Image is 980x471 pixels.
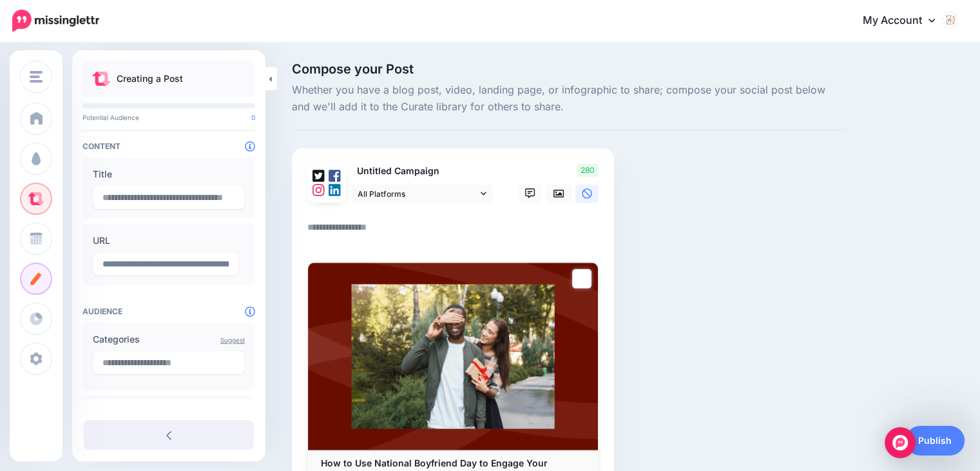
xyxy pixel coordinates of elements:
div: Open Intercom Messenger [885,427,916,458]
span: 0 [251,114,255,121]
span: 280 [577,164,599,177]
h4: Audience [82,306,255,316]
p: Creating a Post [117,71,183,86]
img: Missinglettr [12,10,99,32]
img: menu.png [30,71,43,83]
h4: Content [82,141,255,151]
p: Untitled Campaign [351,164,494,179]
img: How to Use National Boyfriend Day to Engage Your Audience [308,263,598,450]
label: URL [93,233,245,248]
label: Categories [93,332,245,347]
a: Publish [905,426,965,456]
label: Title [93,166,245,182]
span: All Platforms [358,187,477,201]
a: All Platforms [351,185,493,203]
span: Whether you have a blog post, video, landing page, or infographic to share; compose your social p... [292,82,846,115]
img: curate.png [93,72,110,86]
a: My Account [850,5,961,37]
p: Potential Audience [82,114,255,121]
a: Suggest [220,336,245,344]
span: Compose your Post [292,63,846,75]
